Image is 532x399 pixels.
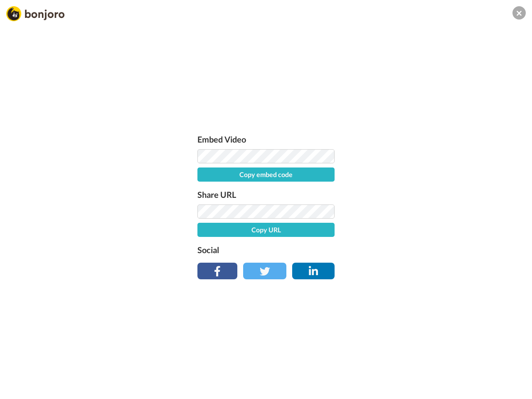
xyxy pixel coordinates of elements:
[197,223,335,237] button: Copy URL
[197,167,335,182] button: Copy embed code
[197,243,335,256] label: Social
[6,6,64,21] img: Bonjoro Logo
[197,188,335,201] label: Share URL
[197,133,335,146] label: Embed Video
